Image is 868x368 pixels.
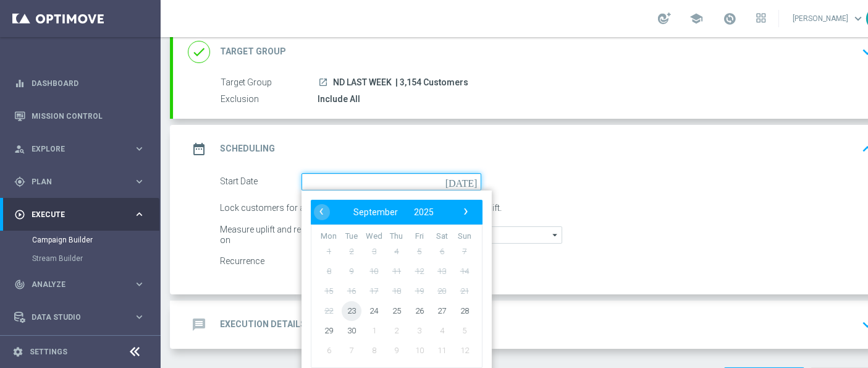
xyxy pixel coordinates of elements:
button: equalizer Dashboard [14,79,146,88]
span: 6 [432,241,452,261]
i: launch [318,77,328,87]
span: 19 [410,281,429,301]
span: 2025 [414,207,434,217]
span: 20 [432,281,452,301]
i: arrow_drop_down [549,227,562,243]
button: play_circle_outline Execute keyboard_arrow_right [14,210,146,220]
span: 3 [410,320,429,340]
a: Optibot [32,333,129,366]
a: Settings [30,348,67,356]
a: Stream Builder [32,254,129,263]
a: Mission Control [32,100,145,132]
div: track_changes Analyze keyboard_arrow_right [14,280,146,289]
span: › [458,203,474,220]
span: 24 [364,301,384,320]
span: 4 [387,241,407,261]
button: Mission Control [14,111,146,121]
div: Start Date [220,173,301,190]
span: Plan [32,178,133,186]
button: Data Studio keyboard_arrow_right [14,312,146,322]
i: settings [12,346,23,357]
span: school [689,12,703,25]
div: Optibot [14,333,145,366]
span: 22 [319,301,339,320]
div: Plan [14,176,133,187]
h2: Scheduling [220,143,275,155]
span: 2 [387,320,407,340]
i: keyboard_arrow_right [133,208,145,220]
i: keyboard_arrow_right [133,278,145,290]
th: weekday [386,231,408,242]
span: 14 [455,261,474,281]
span: 7 [455,241,474,261]
i: person_search [14,143,25,155]
span: Explore [32,145,133,153]
th: weekday [453,231,476,242]
i: [DATE] [445,173,482,187]
div: Data Studio [14,312,133,323]
span: 5 [410,241,429,261]
div: Explore [14,143,133,155]
span: 8 [364,340,384,360]
th: weekday [431,231,453,242]
span: September [353,207,398,217]
button: September [345,204,406,220]
span: 7 [342,340,361,360]
span: 17 [364,281,384,301]
button: › [457,204,473,220]
span: Data Studio [32,314,133,321]
button: 2025 [406,204,442,220]
span: Execute [32,211,133,218]
h2: Execution Details [220,319,306,330]
span: 10 [364,261,384,281]
span: Analyze [32,281,133,288]
a: [PERSON_NAME]keyboard_arrow_down [791,9,866,28]
a: Dashboard [32,67,145,100]
div: Stream Builder [32,249,159,268]
span: 18 [387,281,407,301]
span: ND LAST WEEK [333,77,392,88]
i: play_circle_outline [14,209,25,220]
span: ‹ [313,203,329,220]
button: gps_fixed Plan keyboard_arrow_right [14,177,146,187]
i: gps_fixed [14,176,25,187]
span: 9 [387,340,407,360]
span: 26 [410,301,429,320]
span: 12 [410,261,429,281]
span: 29 [319,320,339,340]
i: keyboard_arrow_right [133,143,145,155]
span: 28 [455,301,474,320]
span: keyboard_arrow_down [851,12,865,25]
span: | 3,154 Customers [395,77,468,88]
span: 1 [364,320,384,340]
span: 16 [342,281,361,301]
span: 30 [342,320,361,340]
span: 9 [342,261,361,281]
span: 25 [387,301,407,320]
h2: Target Group [220,46,286,58]
span: 4 [432,320,452,340]
div: Campaign Builder [32,231,159,249]
th: weekday [340,231,363,242]
div: Recurrence [220,253,301,270]
label: Exclusion [221,94,318,105]
span: 11 [387,261,407,281]
div: Lock customers for a duration of [220,200,364,217]
span: 1 [319,241,339,261]
th: weekday [363,231,386,242]
div: Execute [14,209,133,220]
span: 11 [432,340,452,360]
button: ‹ [314,204,330,220]
span: 12 [455,340,474,360]
div: Dashboard [14,67,145,100]
span: 5 [455,320,474,340]
th: weekday [318,231,340,242]
span: 6 [319,340,339,360]
th: weekday [408,231,431,242]
div: person_search Explore keyboard_arrow_right [14,144,146,154]
i: date_range [188,138,210,160]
